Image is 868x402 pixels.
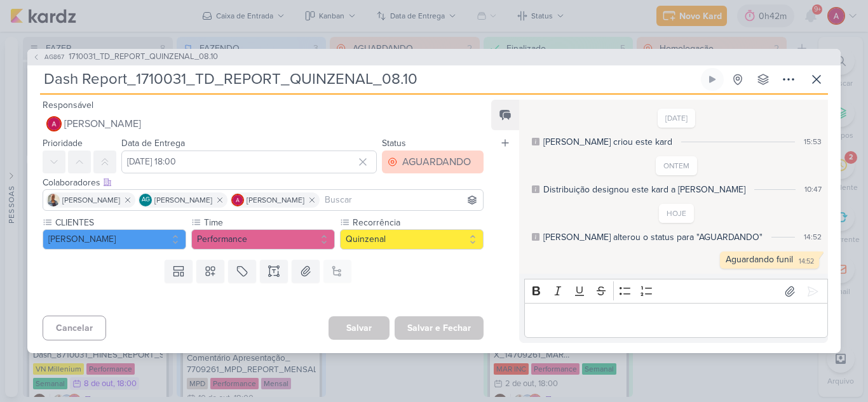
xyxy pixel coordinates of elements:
div: Este log é visível à todos no kard [532,185,539,193]
label: CLIENTES [54,216,186,229]
div: Editor editing area: main [524,303,828,338]
div: Aline Gimenez Graciano [139,194,152,206]
div: 14:52 [799,257,814,267]
label: Prioridade [43,138,83,149]
input: Kard Sem Título [40,68,698,91]
button: AG867 1710031_TD_REPORT_QUINZENAL_08.10 [32,51,218,64]
label: Status [382,138,406,149]
div: Este log é visível à todos no kard [532,233,539,241]
div: Aline criou este kard [543,135,672,149]
div: Este log é visível à todos no kard [532,138,539,145]
div: Distribuição designou este kard a Alessandra [543,183,745,196]
span: AG867 [43,52,66,62]
div: Alessandra alterou o status para "AGUARDANDO" [543,231,763,244]
div: Ligar relógio [707,74,717,84]
label: Data de Entrega [121,138,185,149]
p: AG [142,197,150,203]
img: Iara Santos [47,194,60,206]
button: [PERSON_NAME] [43,229,186,250]
label: Time [203,216,335,229]
button: Performance [191,229,335,250]
div: Colaboradores [43,176,484,189]
label: Recorrência [351,216,484,229]
div: Aguardando funil [726,254,793,265]
img: Alessandra Gomes [231,194,244,206]
div: 14:52 [804,231,822,243]
div: Editor toolbar [524,279,828,304]
img: Alessandra Gomes [46,116,62,131]
button: [PERSON_NAME] [43,112,484,135]
button: AGUARDANDO [382,151,484,173]
span: [PERSON_NAME] [247,194,304,206]
div: 10:47 [804,184,822,195]
label: Responsável [43,100,93,111]
button: Quinzenal [340,229,484,250]
span: [PERSON_NAME] [62,194,120,206]
div: 15:53 [804,136,822,147]
span: [PERSON_NAME] [64,116,141,131]
span: 1710031_TD_REPORT_QUINZENAL_08.10 [69,51,218,64]
input: Buscar [322,192,480,208]
button: Cancelar [43,316,106,340]
div: AGUARDANDO [402,154,471,170]
span: [PERSON_NAME] [154,194,212,206]
input: Select a date [121,151,377,173]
